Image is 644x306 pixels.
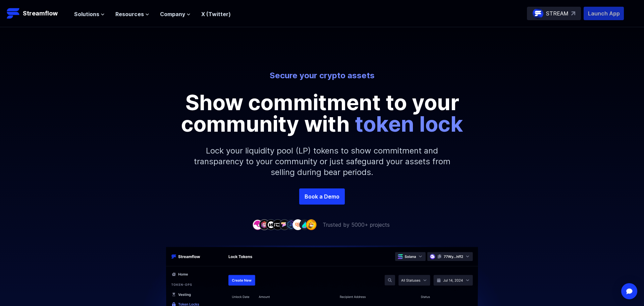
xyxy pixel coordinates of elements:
[74,10,99,18] span: Solutions
[115,10,149,18] button: Resources
[279,219,290,230] img: company-5
[299,219,310,230] img: company-8
[292,219,303,230] img: company-7
[299,188,345,205] a: Book a Demo
[201,11,231,17] a: X (Twitter)
[546,9,569,17] p: STREAM
[355,111,463,137] span: token lock
[527,7,581,20] a: STREAM
[571,11,575,15] img: top-right-arrow.svg
[621,283,637,299] div: Open Intercom Messenger
[286,219,297,230] img: company-6
[584,7,624,20] button: Launch App
[252,219,263,230] img: company-1
[272,219,283,230] img: company-4
[23,9,58,18] p: Streamflow
[171,92,473,135] p: Show commitment to your community with
[306,219,317,230] img: company-9
[115,10,144,18] span: Resources
[259,219,270,230] img: company-2
[7,7,67,20] a: Streamflow
[160,10,185,18] span: Company
[178,135,466,188] p: Lock your liquidity pool (LP) tokens to show commitment and transparency to your community or jus...
[533,8,543,19] img: streamflow-logo-circle.png
[266,219,276,230] img: company-3
[160,10,191,18] button: Company
[323,221,390,229] p: Trusted by 5000+ projects
[74,10,105,18] button: Solutions
[136,70,508,81] p: Secure your crypto assets
[7,7,20,20] img: Streamflow Logo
